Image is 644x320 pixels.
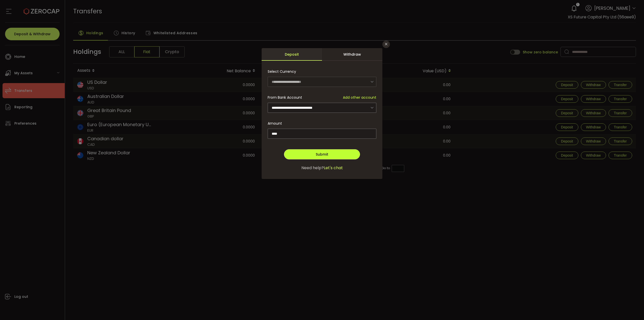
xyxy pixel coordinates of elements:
span: Need help? [301,165,324,171]
button: Close [382,41,390,48]
div: Deposit [262,48,322,61]
div: dialog [262,48,382,179]
span: Submit [316,152,328,157]
iframe: Chat Widget [619,296,644,320]
span: From Bank Account [268,95,302,100]
span: Add other account [343,95,376,100]
label: Select Currency [268,69,299,74]
span: Let's chat [324,165,343,171]
button: Submit [284,149,360,159]
div: Withdraw [322,48,382,61]
label: Amount [268,121,285,126]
